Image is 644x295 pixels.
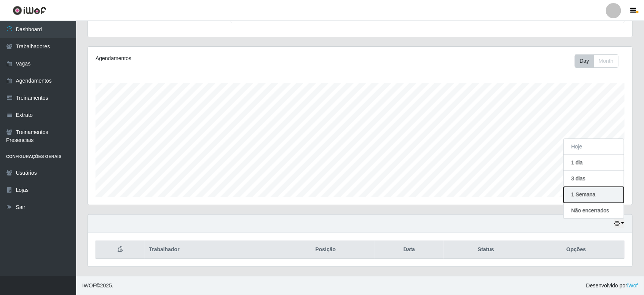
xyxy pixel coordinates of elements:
[564,203,624,218] button: Não encerrados
[145,241,277,259] th: Trabalhador
[564,155,624,171] button: 1 dia
[375,241,444,259] th: Data
[564,187,624,203] button: 1 Semana
[528,241,625,259] th: Opções
[575,54,618,68] div: First group
[575,54,625,68] div: Toolbar with button groups
[594,54,618,68] button: Month
[586,282,638,290] span: Desenvolvido por
[627,282,638,289] a: iWof
[13,6,46,15] img: CoreUI Logo
[276,241,375,259] th: Posição
[82,282,113,290] span: © 2025 .
[444,241,528,259] th: Status
[564,139,624,155] button: Hoje
[96,54,309,62] div: Agendamentos
[575,54,594,68] button: Day
[82,282,96,289] span: IWOF
[564,171,624,187] button: 3 dias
